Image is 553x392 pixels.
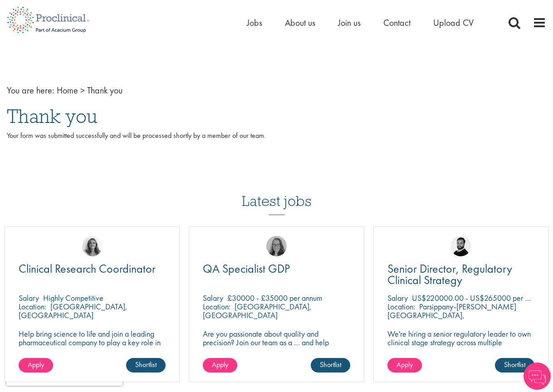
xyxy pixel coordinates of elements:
span: > [80,84,85,96]
span: Apply [212,360,228,369]
span: Apply [28,360,44,369]
a: Apply [203,358,237,372]
span: Thank you [7,104,98,128]
p: Help bring science to life and join a leading pharmaceutical company to play a key role in delive... [19,329,166,364]
span: Thank you [87,84,122,96]
span: Location: [19,301,46,312]
a: Shortlist [126,358,166,372]
a: breadcrumb link [57,84,78,96]
a: About us [285,17,315,29]
a: Apply [387,358,422,372]
span: You are here: [7,84,54,96]
p: We're hiring a senior regulatory leader to own clinical stage strategy across multiple programs. [387,329,534,355]
img: Chatbot [524,363,551,390]
img: Ingrid Aymes [266,236,287,256]
a: Jobs [247,17,262,29]
a: Clinical Research Coordinator [19,263,166,274]
a: Shortlist [311,358,350,372]
p: Highly Competitive [43,293,103,303]
p: [GEOGRAPHIC_DATA], [GEOGRAPHIC_DATA] [203,301,312,320]
a: Upload CV [433,17,474,29]
img: Jackie Cerchio [82,236,103,256]
p: Your form was submitted successfully and will be processed shortly by a member of our team. [7,131,546,152]
span: Location: [203,301,230,312]
p: Parsippany-[PERSON_NAME][GEOGRAPHIC_DATA], [GEOGRAPHIC_DATA] [387,301,516,329]
span: Apply [396,360,413,369]
a: QA Specialist GDP [203,263,350,274]
span: Salary [203,293,223,303]
a: Shortlist [495,358,534,372]
a: Senior Director, Regulatory Clinical Strategy [387,263,534,286]
span: Salary [387,293,408,303]
a: Join us [338,17,361,29]
p: [GEOGRAPHIC_DATA], [GEOGRAPHIC_DATA] [19,301,127,320]
h3: Latest jobs [242,171,312,215]
span: Clinical Research Coordinator [19,261,156,276]
img: Nick Walker [450,236,471,256]
span: Location: [387,301,415,312]
span: Senior Director, Regulatory Clinical Strategy [387,261,512,288]
span: Salary [19,293,39,303]
a: Apply [19,358,53,372]
p: Are you passionate about quality and precision? Join our team as a … and help ensure top-tier sta... [203,329,350,355]
a: Contact [383,17,411,29]
span: QA Specialist GDP [203,261,290,276]
p: £30000 - £35000 per annum [227,293,322,303]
